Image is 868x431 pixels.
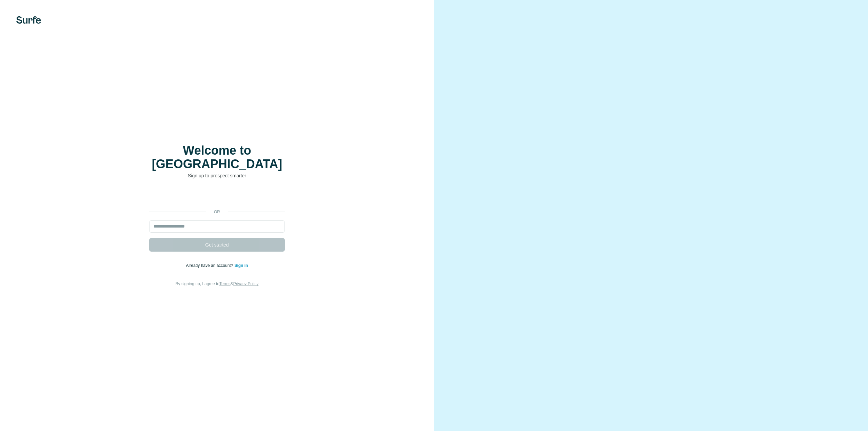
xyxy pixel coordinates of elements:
[233,281,259,286] a: Privacy Policy
[219,281,231,286] a: Terms
[146,189,288,204] iframe: Sign in with Google Button
[149,172,285,179] p: Sign up to prospect smarter
[16,16,41,24] img: Surfe's logo
[186,263,235,268] span: Already have an account?
[234,263,248,268] a: Sign in
[149,144,285,171] h1: Welcome to [GEOGRAPHIC_DATA]
[206,209,228,215] p: or
[176,281,259,286] span: By signing up, I agree to &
